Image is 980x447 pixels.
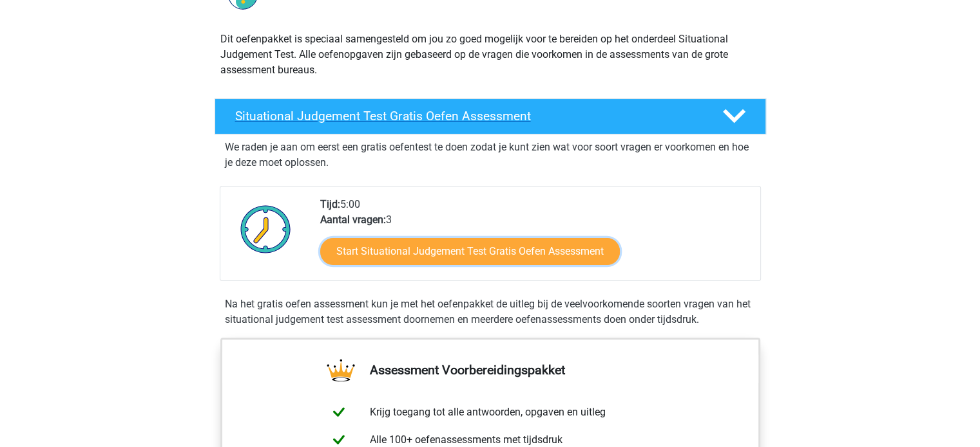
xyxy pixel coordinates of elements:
a: Situational Judgement Test Gratis Oefen Assessment [209,98,771,134]
p: Dit oefenpakket is speciaal samengesteld om jou zo goed mogelijk voor te bereiden op het onderdee... [220,32,760,78]
b: Tijd: [320,198,340,210]
h4: Situational Judgement Test Gratis Oefen Assessment [235,109,702,123]
div: Na het gratis oefen assessment kun je met het oefenpakket de uitleg bij de veelvoorkomende soorte... [220,296,761,327]
img: Klok [233,197,298,261]
div: 5:00 3 [311,197,760,280]
a: Start Situational Judgement Test Gratis Oefen Assessment [320,238,620,265]
b: Aantal vragen: [320,214,386,226]
p: We raden je aan om eerst een gratis oefentest te doen zodat je kunt zien wat voor soort vragen er... [225,140,756,170]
